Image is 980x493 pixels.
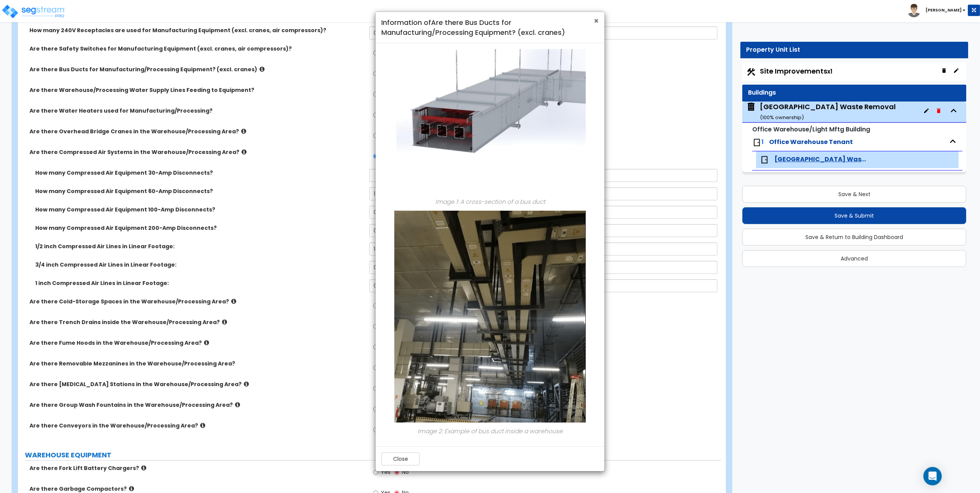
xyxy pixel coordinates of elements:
[594,17,599,25] button: Close
[418,427,563,436] em: Image 2: Example of bus duct inside a warehouse
[381,452,420,465] button: Close
[435,198,545,206] em: Image 1: A cross-section of a bus duct
[923,467,942,485] div: Open Intercom Messenger
[594,15,599,26] span: ×
[381,18,599,37] h4: Information of Are there Bus Ducts for Manufacturing/Processing Equipment? (excl. cranes)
